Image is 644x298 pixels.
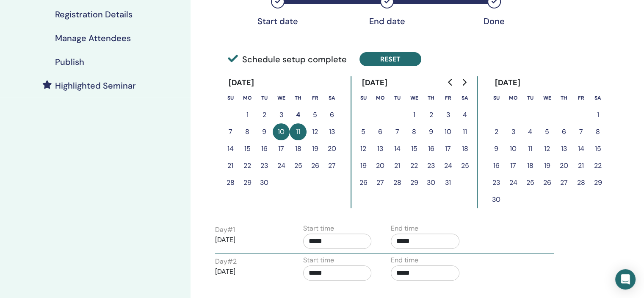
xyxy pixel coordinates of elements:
[539,89,556,106] th: Wednesday
[372,140,389,157] button: 13
[222,89,239,106] th: Sunday
[222,123,239,140] button: 7
[556,174,572,191] button: 27
[406,157,423,174] button: 22
[359,52,421,66] button: Reset
[355,89,372,106] th: Sunday
[391,255,418,265] label: End time
[290,157,307,174] button: 25
[589,89,606,106] th: Saturday
[572,123,589,140] button: 7
[257,16,299,26] div: Start date
[457,74,471,91] button: Go to next month
[406,123,423,140] button: 8
[589,157,606,174] button: 22
[307,123,323,140] button: 12
[389,174,406,191] button: 28
[556,157,572,174] button: 20
[303,255,334,265] label: Start time
[215,225,235,235] label: Day # 1
[372,174,389,191] button: 27
[323,140,340,157] button: 20
[273,106,290,123] button: 3
[256,106,273,123] button: 2
[239,123,256,140] button: 8
[444,74,457,91] button: Go to previous month
[456,140,473,157] button: 18
[539,157,556,174] button: 19
[488,174,505,191] button: 23
[239,174,256,191] button: 29
[215,235,284,245] p: [DATE]
[423,123,439,140] button: 9
[439,140,456,157] button: 17
[589,174,606,191] button: 29
[372,89,389,106] th: Monday
[290,106,307,123] button: 4
[572,174,589,191] button: 28
[256,89,273,106] th: Tuesday
[389,89,406,106] th: Tuesday
[355,123,372,140] button: 5
[323,106,340,123] button: 6
[323,89,340,106] th: Saturday
[406,106,423,123] button: 1
[522,174,539,191] button: 25
[228,53,347,66] span: Schedule setup complete
[256,174,273,191] button: 30
[307,89,323,106] th: Friday
[539,140,556,157] button: 12
[256,123,273,140] button: 9
[615,269,636,290] div: Open Intercom Messenger
[505,123,522,140] button: 3
[522,123,539,140] button: 4
[355,157,372,174] button: 19
[273,157,290,174] button: 24
[488,89,505,106] th: Sunday
[290,123,307,140] button: 11
[222,157,239,174] button: 21
[572,140,589,157] button: 14
[522,157,539,174] button: 18
[439,106,456,123] button: 3
[505,174,522,191] button: 24
[456,89,473,106] th: Saturday
[239,140,256,157] button: 15
[423,140,439,157] button: 16
[55,9,133,19] h4: Registration Details
[215,267,284,277] p: [DATE]
[556,140,572,157] button: 13
[372,157,389,174] button: 20
[256,157,273,174] button: 23
[303,223,334,234] label: Start time
[572,157,589,174] button: 21
[556,123,572,140] button: 6
[522,89,539,106] th: Tuesday
[505,89,522,106] th: Monday
[391,223,418,234] label: End time
[406,174,423,191] button: 29
[488,140,505,157] button: 9
[389,140,406,157] button: 14
[222,140,239,157] button: 14
[222,174,239,191] button: 28
[55,57,84,67] h4: Publish
[215,256,237,267] label: Day # 2
[439,157,456,174] button: 24
[522,140,539,157] button: 11
[307,157,323,174] button: 26
[423,106,439,123] button: 2
[406,140,423,157] button: 15
[222,76,261,89] div: [DATE]
[423,89,439,106] th: Thursday
[423,157,439,174] button: 23
[572,89,589,106] th: Friday
[456,157,473,174] button: 25
[55,33,131,43] h4: Manage Attendees
[589,140,606,157] button: 15
[589,123,606,140] button: 8
[307,106,323,123] button: 5
[355,76,394,89] div: [DATE]
[406,89,423,106] th: Wednesday
[439,174,456,191] button: 31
